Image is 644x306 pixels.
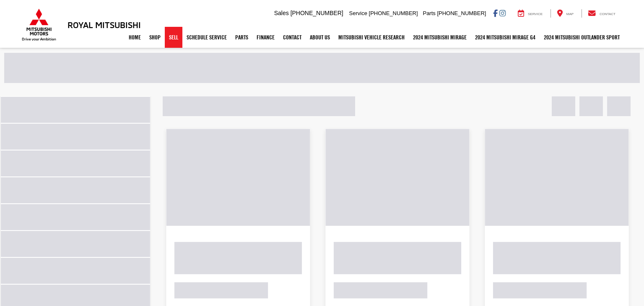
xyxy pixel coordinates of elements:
span: Sales [274,10,289,16]
a: Parts: Opens in a new tab [231,27,252,48]
a: Facebook: Click to visit our Facebook page [493,10,498,16]
a: Instagram: Click to visit our Instagram page [499,10,506,16]
a: Service [512,9,549,18]
a: Sell [165,27,182,48]
span: Parts [423,10,435,16]
a: About Us [306,27,334,48]
a: Finance [252,27,279,48]
a: Shop [145,27,165,48]
span: [PHONE_NUMBER] [369,10,418,16]
a: Contact [582,9,622,18]
a: 2024 Mitsubishi Mirage [409,27,471,48]
a: Mitsubishi Vehicle Research [334,27,409,48]
span: Service [528,12,543,16]
img: Mitsubishi [20,8,58,41]
h3: Royal Mitsubishi [68,20,141,29]
span: Service [349,10,367,16]
a: 2024 Mitsubishi Outlander SPORT [540,27,624,48]
a: Schedule Service: Opens in a new tab [182,27,231,48]
a: Home [125,27,145,48]
a: 2024 Mitsubishi Mirage G4 [471,27,540,48]
span: Map [566,12,574,16]
a: Contact [279,27,306,48]
a: Map [551,9,580,18]
span: Contact [600,12,615,16]
span: [PHONE_NUMBER] [291,10,343,16]
span: [PHONE_NUMBER] [437,10,486,16]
